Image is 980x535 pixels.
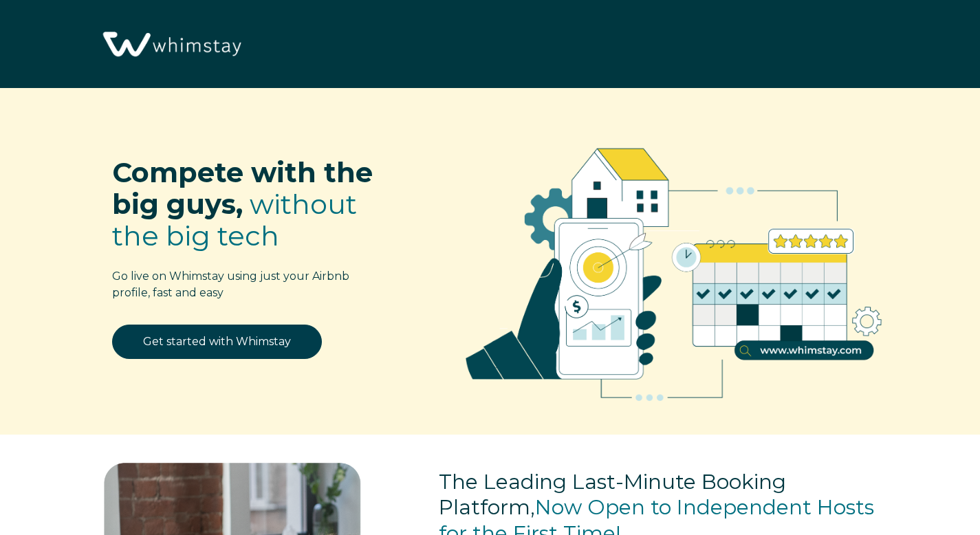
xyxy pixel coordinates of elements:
span: The Leading Last-Minute Booking Platform, [439,469,786,521]
a: Get started with Whimstay [112,325,322,359]
span: without the big tech [112,187,357,252]
span: Compete with the big guys, [112,155,373,221]
img: Whimstay Logo-02 1 [96,7,246,83]
span: Go live on Whimstay using just your Airbnb profile, fast and easy [112,270,349,299]
img: RBO Ilustrations-02 [432,109,916,426]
